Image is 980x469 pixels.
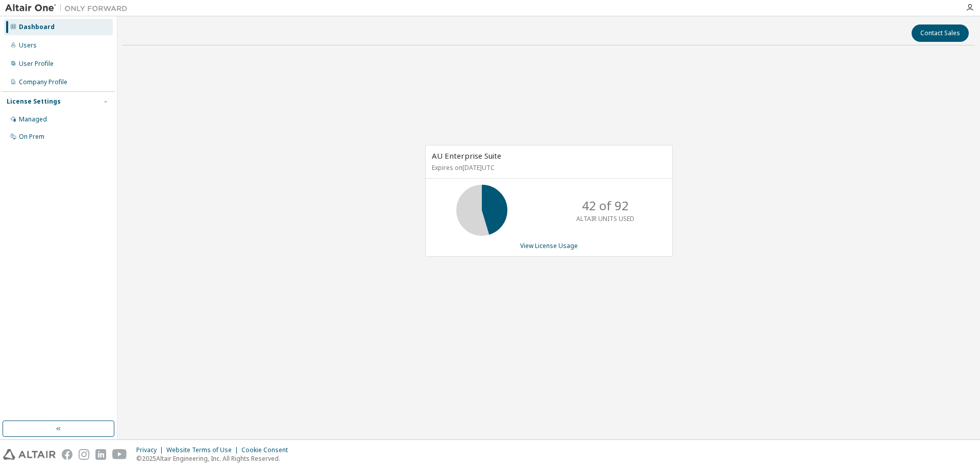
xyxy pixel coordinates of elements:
[912,24,969,42] button: Contact Sales
[95,449,106,460] img: linkedin.svg
[19,115,47,124] div: Managed
[7,97,61,106] div: License Settings
[136,454,294,463] p: © 2025 Altair Engineering, Inc. All Rights Reserved.
[432,163,664,172] p: Expires on [DATE] UTC
[241,446,294,454] div: Cookie Consent
[19,60,54,68] div: User Profile
[19,41,37,50] div: Users
[582,197,629,214] p: 42 of 92
[19,133,44,141] div: On Prem
[166,446,241,454] div: Website Terms of Use
[576,214,634,223] p: ALTAIR UNITS USED
[5,3,133,13] img: Altair One
[432,151,501,161] span: AU Enterprise Suite
[79,449,89,460] img: instagram.svg
[19,78,67,86] div: Company Profile
[3,449,56,460] img: altair_logo.svg
[136,446,166,454] div: Privacy
[112,449,127,460] img: youtube.svg
[62,449,72,460] img: facebook.svg
[520,241,578,250] a: View License Usage
[19,23,55,31] div: Dashboard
